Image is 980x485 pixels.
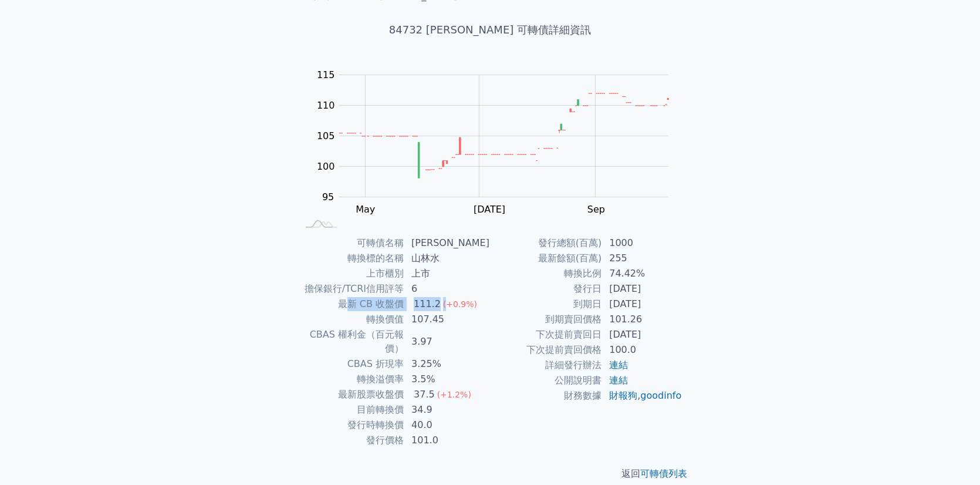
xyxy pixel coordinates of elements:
[602,281,682,297] td: [DATE]
[298,235,404,251] td: 可轉債名稱
[587,204,605,215] tspan: Sep
[411,297,443,311] div: 111.2
[298,372,404,387] td: 轉換溢價率
[404,372,490,387] td: 3.5%
[404,235,490,251] td: [PERSON_NAME]
[298,312,404,327] td: 轉換價值
[404,402,490,417] td: 34.9
[490,358,602,373] td: 詳細發行辦法
[404,312,490,327] td: 107.45
[411,388,437,402] div: 37.5
[602,388,682,403] td: ,
[298,266,404,281] td: 上市櫃別
[298,327,404,356] td: CBAS 權利金（百元報價）
[317,100,335,111] tspan: 110
[602,327,682,342] td: [DATE]
[640,390,681,401] a: goodinfo
[298,251,404,266] td: 轉換標的名稱
[490,266,602,281] td: 轉換比例
[404,281,490,297] td: 6
[437,390,471,399] span: (+1.2%)
[490,281,602,297] td: 發行日
[317,130,335,142] tspan: 105
[404,266,490,281] td: 上市
[283,22,697,38] h1: 84732 [PERSON_NAME] 可轉債詳細資訊
[609,359,628,371] a: 連結
[404,417,490,433] td: 40.0
[298,281,404,297] td: 擔保銀行/TCRI信用評等
[298,402,404,417] td: 目前轉換價
[283,467,697,481] p: 返回
[404,251,490,266] td: 山林水
[602,266,682,281] td: 74.42%
[404,327,490,356] td: 3.97
[490,251,602,266] td: 最新餘額(百萬)
[490,235,602,251] td: 發行總額(百萬)
[921,429,980,485] div: 聊天小工具
[404,356,490,372] td: 3.25%
[490,327,602,342] td: 下次提前賣回日
[609,390,637,401] a: 財報狗
[322,191,334,203] tspan: 95
[640,468,687,479] a: 可轉債列表
[317,161,335,172] tspan: 100
[602,297,682,312] td: [DATE]
[356,204,375,215] tspan: May
[298,417,404,433] td: 發行時轉換價
[317,69,335,80] tspan: 115
[602,235,682,251] td: 1000
[443,299,477,309] span: (+0.9%)
[490,312,602,327] td: 到期賣回價格
[490,388,602,403] td: 財務數據
[921,429,980,485] iframe: Chat Widget
[602,342,682,358] td: 100.0
[404,433,490,448] td: 101.0
[298,387,404,402] td: 最新股票收盤價
[602,251,682,266] td: 255
[609,375,628,386] a: 連結
[298,356,404,372] td: CBAS 折現率
[490,297,602,312] td: 到期日
[490,373,602,388] td: 公開說明書
[474,204,505,215] tspan: [DATE]
[311,69,687,215] g: Chart
[602,312,682,327] td: 101.26
[490,342,602,358] td: 下次提前賣回價格
[298,297,404,312] td: 最新 CB 收盤價
[298,433,404,448] td: 發行價格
